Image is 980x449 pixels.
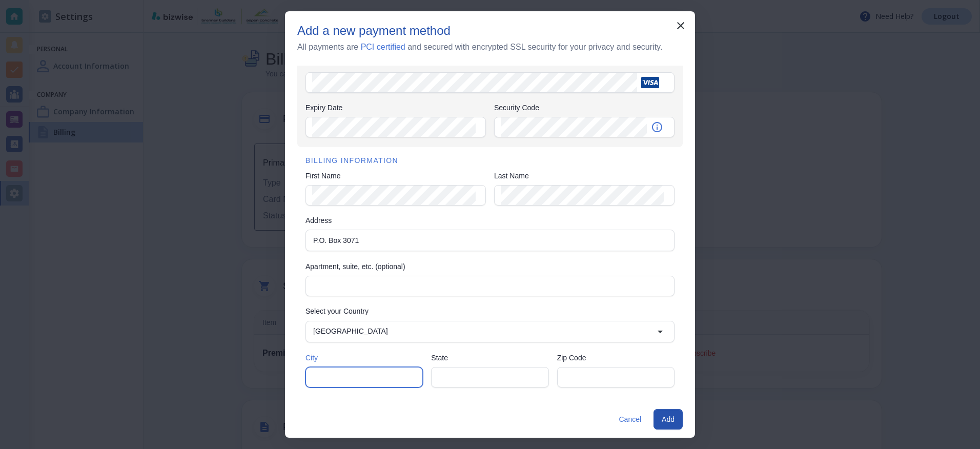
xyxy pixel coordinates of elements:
[641,77,659,88] img: Visa
[650,321,670,342] button: Open
[305,353,423,363] label: City
[297,40,662,53] h6: All payments are and secured with encrypted SSL security for your privacy and security.
[305,171,486,181] label: First Name
[494,103,675,113] label: Security Code
[361,43,405,51] a: PCI certified
[305,215,675,226] label: Address
[297,24,451,38] h5: Add a new payment method
[651,121,663,133] svg: Security code is the 3-4 digit number on the back of your card
[305,103,486,113] label: Expiry Date
[305,155,675,167] h6: BILLING INFORMATION
[494,171,675,181] label: Last Name
[654,409,683,430] button: Add
[615,409,645,430] button: Cancel
[305,306,675,316] label: Select your Country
